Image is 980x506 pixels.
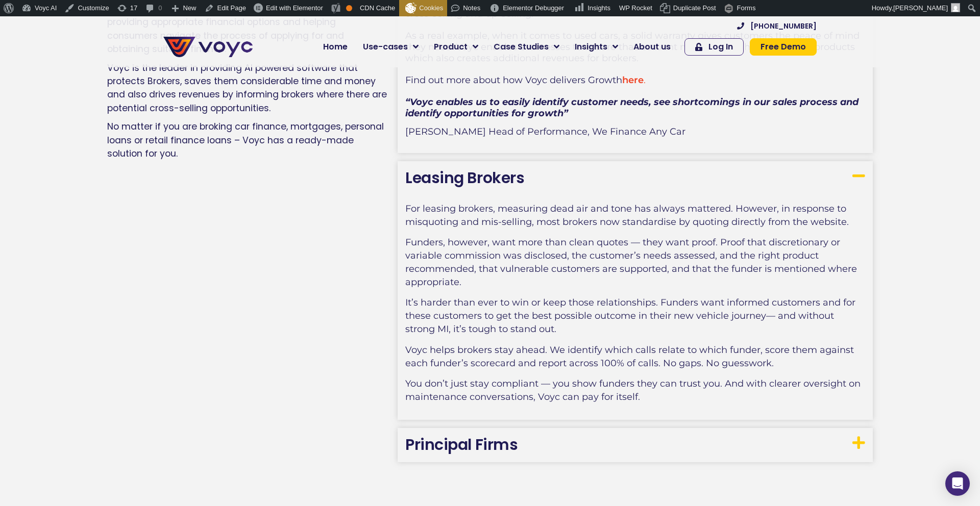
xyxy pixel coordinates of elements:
a: Case Studies [486,37,567,57]
span: Funders, however, want more than clean quotes — they want proof. Proof that discretionary or vari... [405,237,860,288]
strong: “Voyc enables us to easily identify customer needs, see shortcomings in our sales process and ide... [405,96,859,119]
span: Product [434,41,468,53]
span: Case Studies [494,41,549,53]
div: OK [346,5,352,11]
span: No matter if you are broking car finance, mortgages, personal loans or retail finance loans – Voy... [107,120,384,160]
span: You don’t just stay compliant — you show funders they can trust you. And with clearer oversight o... [405,378,863,402]
span: Home [323,41,348,53]
span: Edit with Elementor [266,4,323,12]
span: [PERSON_NAME] [893,4,948,12]
a: [PHONE_NUMBER] [737,22,817,30]
a: Product [426,37,486,57]
a: Leasing Brokers [405,167,524,189]
a: Use-cases [355,37,426,57]
h3: Leasing Brokers [398,161,873,195]
div: Open Intercom Messenger [945,471,970,496]
span: Find out more about [405,74,646,86]
span: Free Demo [761,43,806,51]
span: It’s harder than ever to win or keep those relationships. Funders want informed customers and for... [405,297,858,335]
span: Use-cases [363,41,408,53]
span: Log In [708,43,733,51]
a: Home [315,37,355,57]
h3: Principal Firms [398,428,873,462]
a: Free Demo [750,38,817,56]
span: Voyc helps brokers stay ahead. We identify which calls relate to which funder, score them against... [405,344,856,369]
a: here [622,74,644,86]
p: [PERSON_NAME] Head of Performance, We Finance Any Car [405,127,865,138]
span: Insights [575,41,607,53]
a: About us [626,37,678,57]
span: Insights [587,4,610,12]
a: Insights [567,37,626,57]
span: Voyc is the leader in providing AI powered software that protects Brokers, saves them considerabl... [107,62,387,114]
span: For leasing brokers, measuring dead air and tone has always mattered. However, in response to mis... [405,203,849,227]
span: how Voyc delivers Growth [503,74,622,86]
span: About us [633,41,671,53]
span: [PHONE_NUMBER] [750,22,817,30]
span: . [503,74,646,86]
a: Principal Firms [405,434,518,456]
div: Leasing Brokers [398,195,873,420]
img: voyc-full-logo [163,37,253,57]
a: Log In [684,38,744,56]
